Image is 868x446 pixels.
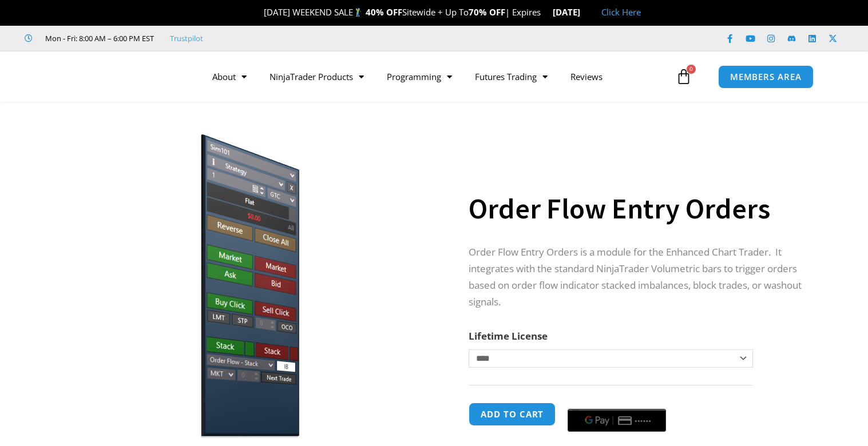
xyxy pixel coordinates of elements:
[201,63,258,90] a: About
[469,6,505,18] strong: 70% OFF
[375,63,463,90] a: Programming
[687,65,696,74] span: 0
[601,6,641,18] a: Click Here
[581,8,589,17] img: 🏭
[730,73,802,81] span: MEMBERS AREA
[354,8,362,17] img: 🏌️‍♂️
[170,31,203,45] a: Trustpilot
[258,63,375,90] a: NinjaTrader Products
[366,6,402,18] strong: 40% OFF
[463,63,559,90] a: Futures Trading
[718,65,814,89] a: MEMBERS AREA
[469,329,548,343] label: Lifetime License
[636,416,653,424] text: ••••••
[58,122,426,438] img: orderflow entry
[553,6,590,18] strong: [DATE]
[255,8,263,17] img: 🎉
[469,189,803,229] h1: Order Flow Entry Orders
[565,401,668,402] iframe: Secure payment input frame
[559,63,614,90] a: Reviews
[541,8,550,17] img: ⌛
[469,244,803,310] p: Order Flow Entry Orders is a module for the Enhanced Chart Trader. It integrates with the standar...
[42,31,154,45] span: Mon - Fri: 8:00 AM – 6:00 PM EST
[469,403,556,426] button: Add to cart
[469,373,486,381] a: Clear options
[42,56,165,97] img: LogoAI | Affordable Indicators – NinjaTrader
[659,60,709,93] a: 0
[252,6,552,18] span: [DATE] WEEKEND SALE Sitewide + Up To | Expires
[568,409,666,432] button: Buy with GPay
[201,63,673,90] nav: Menu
